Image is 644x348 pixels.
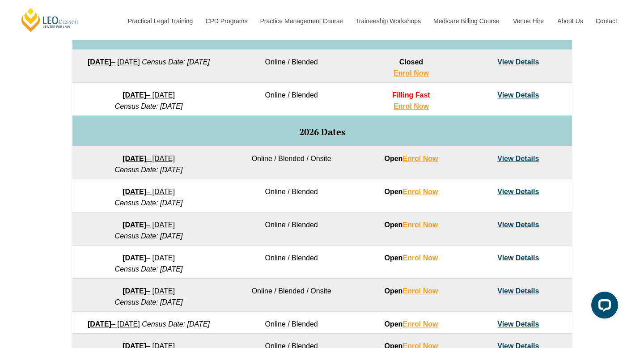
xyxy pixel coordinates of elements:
[384,287,438,295] strong: Open
[427,2,506,40] a: Medicare Billing Course
[402,188,438,195] a: Enrol Now
[384,221,438,229] strong: Open
[88,320,111,328] strong: [DATE]
[497,320,539,328] a: View Details
[123,221,146,229] strong: [DATE]
[123,287,175,295] a: [DATE]– [DATE]
[497,287,539,295] a: View Details
[402,155,438,162] a: Enrol Now
[20,7,80,33] a: [PERSON_NAME] Centre for Law
[402,221,438,229] a: Enrol Now
[551,2,589,40] a: About Us
[225,279,357,312] td: Online / Blended / Onsite
[123,91,175,99] a: [DATE]– [DATE]
[402,287,438,295] a: Enrol Now
[123,254,175,262] a: [DATE]– [DATE]
[115,298,183,306] em: Census Date: [DATE]
[394,69,429,77] a: Enrol Now
[299,126,345,138] span: 2026 Dates
[123,188,146,195] strong: [DATE]
[225,246,357,279] td: Online / Blended
[121,2,199,40] a: Practical Legal Training
[384,155,438,162] strong: Open
[123,155,175,162] a: [DATE]– [DATE]
[115,265,183,273] em: Census Date: [DATE]
[123,91,146,99] strong: [DATE]
[88,58,140,66] a: [DATE]– [DATE]
[497,254,539,262] a: View Details
[123,155,146,162] strong: [DATE]
[115,102,183,110] em: Census Date: [DATE]
[225,179,357,212] td: Online / Blended
[402,320,438,328] a: Enrol Now
[589,2,624,40] a: Contact
[497,188,539,195] a: View Details
[115,232,183,240] em: Census Date: [DATE]
[384,254,438,262] strong: Open
[123,188,175,195] a: [DATE]– [DATE]
[142,58,210,66] em: Census Date: [DATE]
[392,91,430,99] span: Filling Fast
[394,102,429,110] a: Enrol Now
[225,312,357,334] td: Online / Blended
[497,91,539,99] a: View Details
[115,199,183,207] em: Census Date: [DATE]
[225,146,357,179] td: Online / Blended / Onsite
[199,2,253,40] a: CPD Programs
[225,50,357,83] td: Online / Blended
[349,2,427,40] a: Traineeship Workshops
[225,83,357,116] td: Online / Blended
[506,2,551,40] a: Venue Hire
[88,320,140,328] a: [DATE]– [DATE]
[225,212,357,246] td: Online / Blended
[384,188,438,195] strong: Open
[584,288,622,326] iframe: LiveChat chat widget
[123,221,175,229] a: [DATE]– [DATE]
[88,58,111,66] strong: [DATE]
[497,221,539,229] a: View Details
[497,58,539,66] a: View Details
[384,320,438,328] strong: Open
[497,155,539,162] a: View Details
[254,2,349,40] a: Practice Management Course
[123,287,146,295] strong: [DATE]
[142,320,210,328] em: Census Date: [DATE]
[399,58,423,66] span: Closed
[402,254,438,262] a: Enrol Now
[123,254,146,262] strong: [DATE]
[115,166,183,174] em: Census Date: [DATE]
